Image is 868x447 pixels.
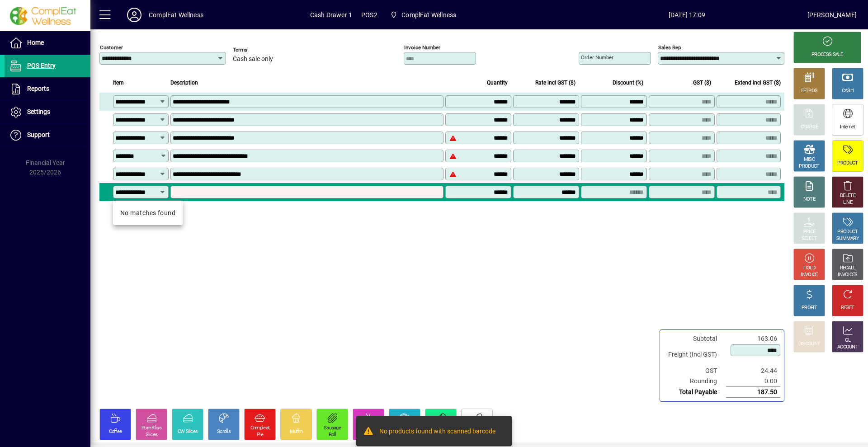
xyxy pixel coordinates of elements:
td: 0.00 [726,376,780,387]
div: GL [845,337,851,344]
div: PRODUCT [837,160,858,167]
td: Subtotal [664,334,726,344]
span: Home [27,39,44,46]
span: Cash Drawer 1 [310,8,352,22]
mat-label: Order number [581,54,613,61]
div: PROCESS SALE [811,52,843,58]
a: Reports [5,78,90,100]
div: Sausage [324,425,341,432]
mat-label: Sales rep [658,44,681,51]
div: PRODUCT [837,229,858,235]
span: POS2 [361,8,377,22]
mat-label: Customer [100,44,123,51]
div: PRICE [803,229,816,235]
div: LINE [843,199,852,206]
td: Total Payable [664,387,726,398]
div: Coffee [109,428,122,435]
div: CHARGE [801,124,818,131]
div: NOTE [803,196,815,203]
div: CW Slices [178,428,198,435]
div: INVOICE [801,272,817,278]
span: GST ($) [693,78,711,88]
div: ACCOUNT [837,344,858,351]
span: Extend incl GST ($) [735,78,781,88]
div: [PERSON_NAME] [807,8,857,22]
a: Support [5,124,90,146]
div: CASH [842,88,854,94]
div: SUMMARY [836,235,859,242]
div: Scrolls [217,428,231,435]
td: GST [664,366,726,376]
div: MISC [804,156,815,163]
span: Settings [27,108,50,115]
span: Rate incl GST ($) [535,78,576,88]
span: Quantity [487,78,508,88]
span: ComplEat Wellness [401,8,456,22]
div: Muffin [290,428,303,435]
div: No products found with scanned barcode [379,427,495,438]
span: ComplEat Wellness [387,7,460,23]
div: Pure Bliss [142,425,161,432]
div: EFTPOS [801,88,818,94]
td: 24.44 [726,366,780,376]
span: Cash sale only [233,56,273,63]
div: DISCOUNT [798,341,820,348]
span: Description [170,78,198,88]
td: Freight (Incl GST) [664,344,726,366]
div: Roll [329,432,336,438]
div: SELECT [802,235,817,242]
mat-option: No matches found [113,204,183,221]
div: No matches found [120,208,175,218]
span: Support [27,131,50,138]
span: Item [113,78,124,88]
span: Discount (%) [613,78,643,88]
div: RESET [841,305,854,311]
div: Internet [840,124,855,131]
span: Terms [233,47,287,53]
a: Settings [5,101,90,123]
div: Slices [146,432,158,438]
div: Pie [257,432,263,438]
div: PROFIT [802,305,817,311]
td: 187.50 [726,387,780,398]
button: Profile [120,7,149,23]
td: Rounding [664,376,726,387]
div: ComplEat Wellness [149,8,203,22]
div: DELETE [840,193,855,199]
div: Compleat [250,425,269,432]
div: HOLD [803,265,815,272]
span: POS Entry [27,62,56,69]
span: [DATE] 17:09 [566,8,807,22]
span: Reports [27,85,49,92]
td: 163.06 [726,334,780,344]
mat-label: Invoice number [404,44,440,51]
div: PRODUCT [799,163,819,170]
div: RECALL [840,265,856,272]
div: INVOICES [838,272,857,278]
a: Home [5,32,90,54]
